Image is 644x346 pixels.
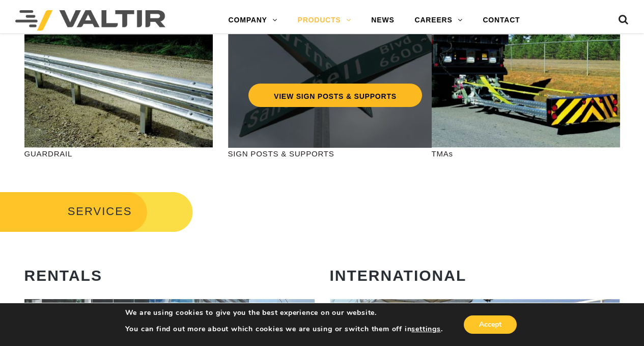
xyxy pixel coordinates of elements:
p: You can find out more about which cookies we are using or switch them off in . [125,325,443,334]
strong: RENTALS [24,267,102,284]
a: VIEW SIGN POSTS & SUPPORTS [248,84,422,107]
button: Accept [464,315,517,334]
img: Valtir [15,10,165,31]
a: PRODUCTS [288,10,361,31]
button: settings [411,325,440,334]
a: COMPANY [218,10,288,31]
a: CAREERS [405,10,473,31]
p: TMAs [432,148,620,159]
p: SIGN POSTS & SUPPORTS [228,148,416,159]
strong: INTERNATIONAL [330,267,467,284]
p: GUARDRAIL [24,148,213,159]
a: CONTACT [472,10,530,31]
a: NEWS [361,10,404,31]
p: We are using cookies to give you the best experience on our website. [125,308,443,317]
